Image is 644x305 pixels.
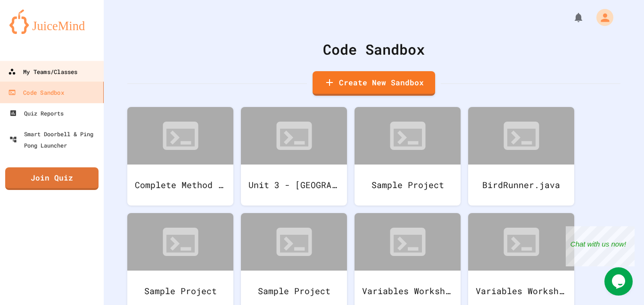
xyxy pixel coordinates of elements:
[5,167,99,190] a: Join Quiz
[468,165,574,206] div: BirdRunner.java
[127,107,233,206] a: Complete Method Chunk
[555,9,586,25] div: My Notifications
[586,7,616,28] div: My Account
[127,39,620,60] div: Code Sandbox
[313,71,435,96] a: Create New Sandbox
[9,107,64,119] div: Quiz Reports
[241,165,347,206] div: Unit 3 - [GEOGRAPHIC_DATA]java
[468,107,574,206] a: BirdRunner.java
[8,66,77,78] div: My Teams/Classes
[604,267,635,296] iframe: chat widget
[355,165,461,206] div: Sample Project
[8,87,64,99] div: Code Sandbox
[127,165,233,206] div: Complete Method Chunk
[566,226,635,266] iframe: chat widget
[355,107,461,206] a: Sample Project
[9,9,94,34] img: logo-orange.svg
[9,128,100,151] div: Smart Doorbell & Ping Pong Launcher
[241,107,347,206] a: Unit 3 - [GEOGRAPHIC_DATA]java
